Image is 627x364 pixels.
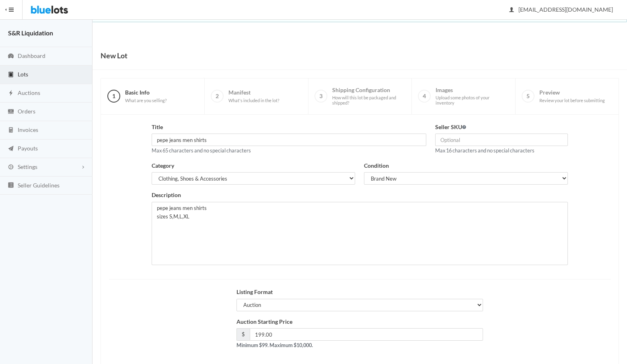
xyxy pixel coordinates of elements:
input: Optional [435,134,568,146]
strong: Minimum $99. Maximum $10,000. [236,342,313,348]
span: Seller Guidelines [18,182,60,189]
ion-icon: calculator [7,127,15,134]
span: [EMAIL_ADDRESS][DOMAIN_NAME] [510,6,613,13]
span: 5 [522,90,534,103]
strong: S&R Liquidation [8,29,53,37]
span: Invoices [18,126,38,133]
ion-icon: speedometer [7,53,15,60]
span: Dashboard [18,52,45,59]
span: 1 [107,90,120,103]
span: Preview [539,89,605,103]
span: $ [236,328,250,341]
ion-icon: cash [7,108,15,116]
ion-icon: paper plane [7,145,15,153]
span: Auctions [18,89,40,96]
label: Category [152,161,174,171]
span: Basic Info [125,89,167,103]
label: Condition [364,161,389,171]
span: 2 [211,90,224,103]
span: Lots [18,71,28,78]
span: What's included in the lot? [228,98,279,103]
span: 4 [418,90,431,103]
input: 0 [250,328,483,341]
ion-icon: flash [7,90,15,97]
label: Title [152,123,163,132]
ion-icon: list box [7,182,15,189]
ion-icon: person [508,6,516,14]
span: Manifest [228,89,279,103]
span: How will this lot be packaged and shipped? [332,95,405,106]
span: Upload some photos of your inventory [436,95,508,106]
span: Orders [18,108,35,115]
ion-icon: clipboard [7,71,15,79]
span: Images [436,86,508,106]
h1: New Lot [101,49,127,62]
span: Review your lot before submitting [539,98,605,103]
small: Max 16 characters and no special characters [435,147,534,154]
span: Settings [18,163,37,170]
span: Shipping Configuration [332,86,405,106]
span: Payouts [18,145,38,152]
label: Description [152,191,181,200]
span: 3 [315,90,327,103]
input: e.g. North Face, Polarmax and More Women's Winter Apparel [152,134,426,146]
label: Listing Format [236,288,273,297]
label: Seller SKU [435,123,466,132]
label: Auction Starting Price [236,317,292,327]
ion-icon: cog [7,164,15,171]
textarea: pepe jeans men shirts sizes S,M,L,XL [152,202,568,265]
small: Max 65 characters and no special characters [152,147,251,154]
span: What are you selling? [125,98,167,103]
